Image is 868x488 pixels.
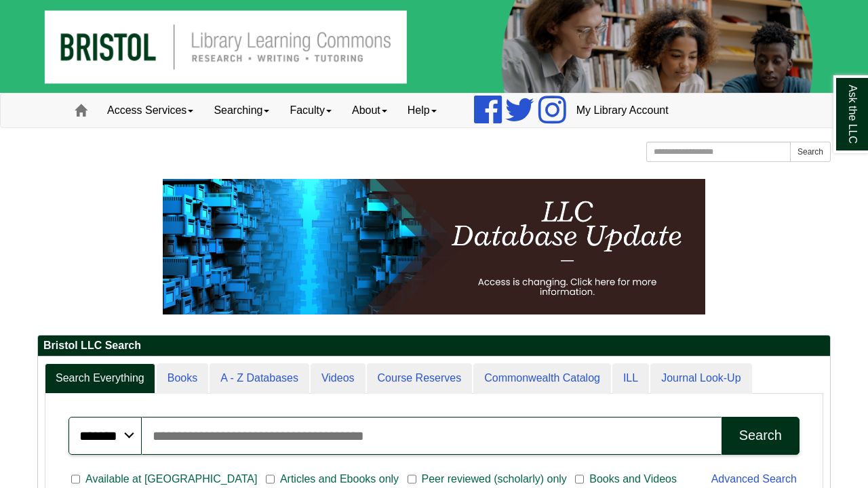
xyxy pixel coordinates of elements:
[790,142,831,162] button: Search
[266,473,275,485] input: Articles and Ebooks only
[97,94,203,127] a: Access Services
[71,473,80,485] input: Available at [GEOGRAPHIC_DATA]
[612,363,649,394] a: ILL
[473,363,611,394] a: Commonwealth Catalog
[397,94,447,127] a: Help
[584,471,682,487] span: Books and Videos
[711,473,797,485] a: Advanced Search
[80,471,262,487] span: Available at [GEOGRAPHIC_DATA]
[275,471,404,487] span: Articles and Ebooks only
[408,473,416,485] input: Peer reviewed (scholarly) only
[722,417,800,455] button: Search
[739,428,782,443] div: Search
[575,473,584,485] input: Books and Videos
[157,363,208,394] a: Books
[210,363,309,394] a: A - Z Databases
[38,335,830,357] h2: Bristol LLC Search
[566,94,679,127] a: My Library Account
[45,363,155,394] a: Search Everything
[342,94,397,127] a: About
[416,471,572,487] span: Peer reviewed (scholarly) only
[203,94,279,127] a: Searching
[311,363,366,394] a: Videos
[650,363,751,394] a: Journal Look-Up
[367,363,473,394] a: Course Reserves
[279,94,342,127] a: Faculty
[163,179,705,314] img: HTML tutorial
